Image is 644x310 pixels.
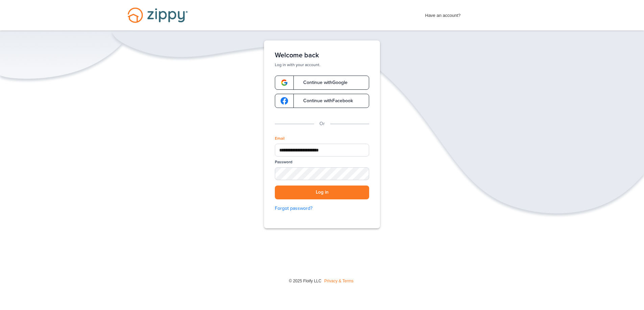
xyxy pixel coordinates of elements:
a: google-logoContinue withFacebook [275,94,369,108]
input: Password [275,167,369,180]
label: Password [275,159,292,165]
span: © 2025 Floify LLC [289,279,321,283]
a: Privacy & Terms [324,279,353,283]
img: google-logo [281,79,288,86]
a: Forgot password? [275,205,369,212]
img: google-logo [281,97,288,105]
span: Continue with Facebook [296,98,353,103]
span: Have an account? [425,8,461,19]
p: Or [319,120,325,128]
p: Log in with your account. [275,62,369,67]
span: Continue with Google [296,80,348,85]
h1: Welcome back [275,51,369,59]
input: Email [275,144,369,157]
a: google-logoContinue withGoogle [275,76,369,90]
button: Log in [275,186,369,199]
label: Email [275,136,285,141]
